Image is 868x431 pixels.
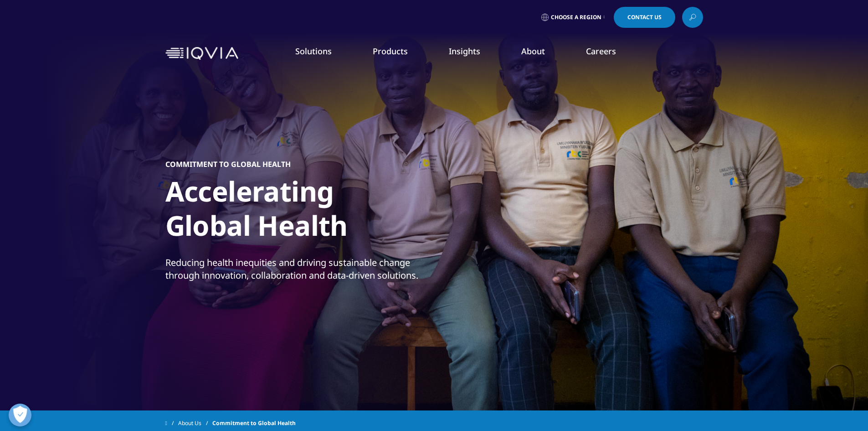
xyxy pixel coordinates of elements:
[9,404,31,426] button: Open Preferences
[242,32,703,75] nav: Primary
[521,46,545,57] a: About
[295,46,332,57] a: Solutions
[449,46,480,57] a: Insights
[165,160,291,169] h5: Commitment to Global Health
[165,47,238,60] img: IQVIA Healthcare Information Technology and Pharma Clinical Research Company
[165,174,507,248] h1: Accelerating Global Health
[165,256,432,287] p: Reducing health inequities and driving sustainable change through innovation, collaboration and d...
[627,15,662,20] span: Contact Us
[586,46,616,57] a: Careers
[551,14,601,21] span: Choose a Region
[614,7,675,28] a: Contact Us
[373,46,408,57] a: Products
